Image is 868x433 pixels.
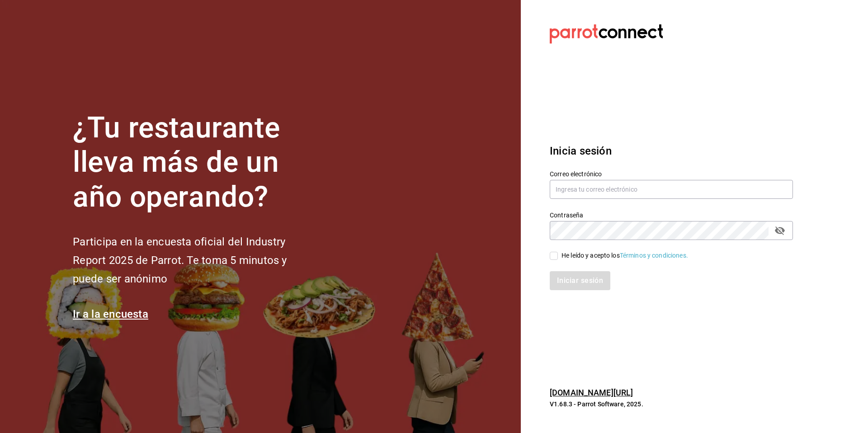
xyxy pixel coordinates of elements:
[73,233,317,288] h2: Participa en la encuesta oficial del Industry Report 2025 de Parrot. Te toma 5 minutos y puede se...
[73,111,317,215] h1: ¿Tu restaurante lleva más de un año operando?
[620,252,688,259] a: Términos y condiciones.
[550,212,793,218] label: Contraseña
[550,143,793,159] h3: Inicia sesión
[550,170,793,177] label: Correo electrónico
[772,223,788,238] button: passwordField
[550,388,633,397] a: [DOMAIN_NAME][URL]
[561,251,688,260] div: He leído y acepto los
[550,400,793,409] p: V1.68.3 - Parrot Software, 2025.
[73,308,148,320] a: Ir a la encuesta
[550,180,793,199] input: Ingresa tu correo electrónico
